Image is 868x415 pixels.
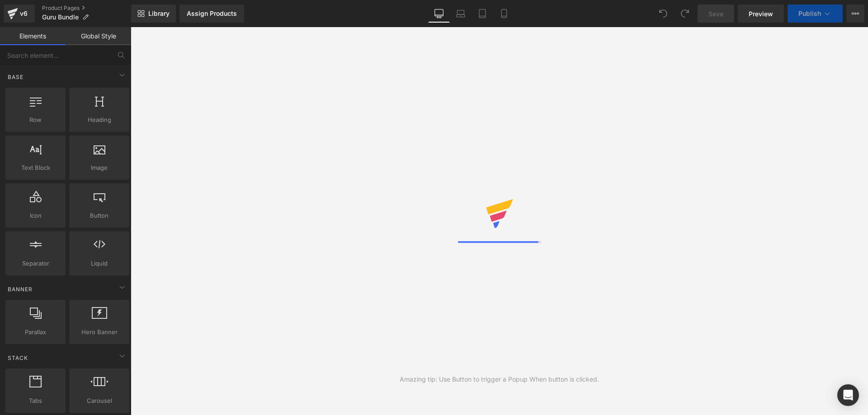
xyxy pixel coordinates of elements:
span: Banner [7,285,33,294]
span: Tabs [8,396,63,406]
span: Row [8,115,63,125]
span: Icon [8,211,63,220]
span: Save [708,9,723,19]
button: Publish [788,5,843,23]
a: Tablet [472,5,493,23]
div: Amazing tip: Use Button to trigger a Popup When button is clicked. [400,374,599,384]
span: Library [148,9,170,18]
a: Mobile [493,5,515,23]
span: Image [72,163,127,173]
span: Preview [749,9,773,19]
button: Redo [676,5,694,23]
span: Text Block [8,163,63,173]
div: v6 [18,8,29,19]
a: New Library [131,5,176,23]
a: Laptop [450,5,472,23]
span: Separator [8,259,63,268]
a: Preview [738,5,784,23]
span: Button [72,211,127,220]
a: v6 [4,5,35,23]
div: Assign Products [187,10,237,17]
a: Desktop [428,5,450,23]
span: Publish [798,10,821,17]
div: Open Intercom Messenger [837,384,859,406]
button: More [846,5,864,23]
span: Carousel [72,396,127,406]
span: Parallax [8,327,63,337]
span: Heading [72,115,127,125]
a: Global Style [66,27,131,45]
span: Guru Bundle [42,14,79,21]
span: Liquid [72,259,127,268]
span: Base [7,73,24,81]
button: Undo [654,5,672,23]
span: Stack [7,354,29,362]
a: Product Pages [42,5,131,12]
span: Hero Banner [72,327,127,337]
